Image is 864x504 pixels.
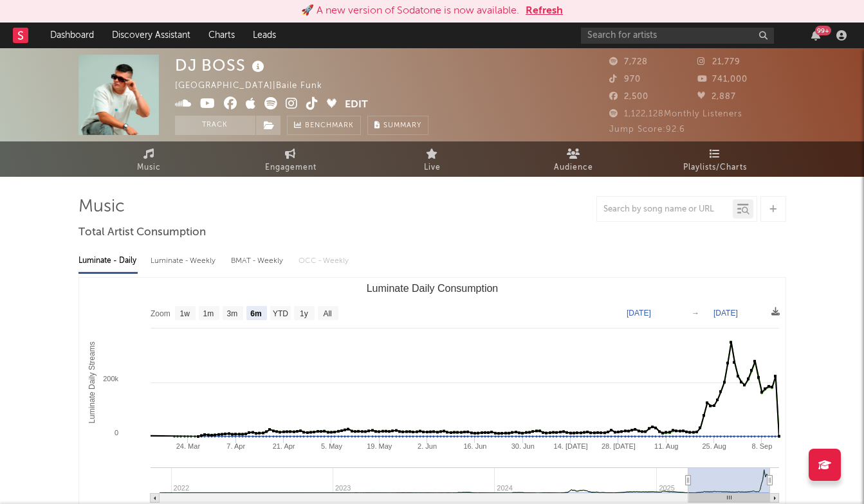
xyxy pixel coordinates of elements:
text: 0 [114,429,118,437]
text: 19. May [367,442,392,450]
text: → [692,309,699,318]
text: 1m [203,309,214,318]
div: DJ BOSS [175,55,268,76]
text: 16. Jun [463,442,486,450]
text: 30. Jun [511,442,534,450]
button: 99+ [811,30,820,40]
text: 14. [DATE] [553,442,587,450]
button: Summary [367,116,428,135]
span: Summary [383,122,421,129]
text: 200k [103,375,118,382]
span: Audience [554,160,593,175]
div: Luminate - Weekly [151,250,218,272]
span: 2,887 [697,93,736,101]
a: Playlists/Charts [645,141,786,177]
a: Discovery Assistant [103,22,199,48]
text: YTD [272,309,288,318]
text: Zoom [151,309,170,318]
text: 5. May [320,442,342,450]
span: Live [424,160,441,175]
span: 970 [609,75,641,84]
text: 2. Jun [418,442,437,450]
button: Track [175,116,255,135]
text: All [323,309,331,318]
text: 25. Aug [702,442,726,450]
text: 7. Apr [226,442,245,450]
text: Luminate Daily Streams [87,341,96,423]
input: Search for artists [581,28,774,44]
span: 7,728 [609,58,648,66]
text: 24. Mar [176,442,200,450]
button: Refresh [526,3,563,19]
button: Edit [345,97,368,113]
a: Audience [503,141,645,177]
span: 1,122,128 Monthly Listeners [609,110,742,118]
text: 11. Aug [654,442,678,450]
a: Leads [244,22,285,48]
a: Benchmark [287,116,361,135]
div: Luminate - Daily [78,250,138,272]
a: Music [78,141,220,177]
a: Dashboard [41,22,103,48]
span: Total Artist Consumption [78,225,206,240]
span: 2,500 [609,93,648,101]
text: 28. [DATE] [601,442,635,450]
text: 1y [300,309,308,318]
span: Music [137,160,161,175]
text: 21. Apr [272,442,295,450]
text: Luminate Daily Consumption [366,283,498,294]
span: Jump Score: 92.6 [609,125,685,134]
span: Playlists/Charts [683,160,747,175]
text: [DATE] [627,309,651,318]
div: [GEOGRAPHIC_DATA] | Baile Funk [175,78,337,94]
a: Charts [199,22,244,48]
text: 8. Sep [751,442,772,450]
div: BMAT - Weekly [231,250,286,272]
text: 3m [226,309,237,318]
text: 1w [179,309,190,318]
span: 741,000 [697,75,748,84]
span: Engagement [265,160,317,175]
text: 6m [250,309,261,318]
div: 99 + [815,26,831,35]
input: Search by song name or URL [597,204,733,215]
span: 21,779 [697,58,740,66]
a: Live [362,141,503,177]
span: Benchmark [305,118,354,134]
div: 🚀 A new version of Sodatone is now available. [301,3,519,19]
text: [DATE] [713,309,738,318]
a: Engagement [220,141,362,177]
